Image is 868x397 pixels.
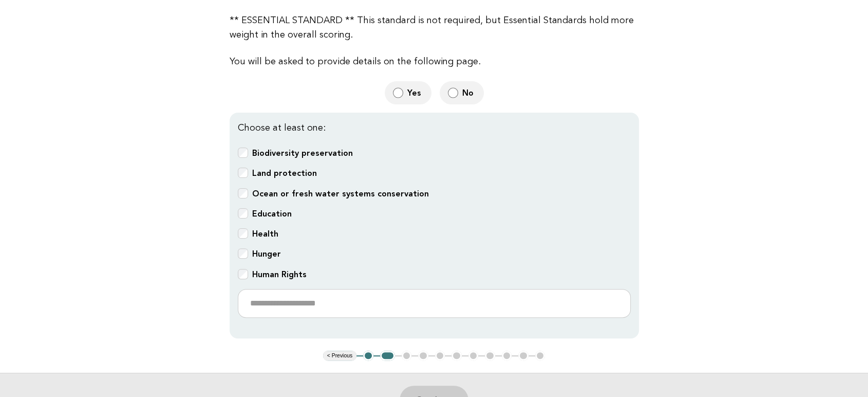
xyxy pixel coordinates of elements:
[462,87,476,98] span: No
[230,13,639,42] p: ** ESSENTIAL STANDARD ** This standard is not required, but Essential Standards hold more weight ...
[252,168,317,178] b: Land protection
[448,87,458,98] input: No
[380,351,395,361] button: 2
[252,189,429,199] b: Ocean or fresh water systems conservation
[252,209,292,219] b: Education
[252,249,281,259] b: Hunger
[363,351,373,361] button: 1
[407,87,423,98] span: Yes
[238,121,631,135] p: Choose at least one:
[252,269,307,279] b: Human Rights
[323,351,356,361] button: < Previous
[252,229,278,239] b: Health
[230,55,639,69] p: You will be asked to provide details on the following page.
[252,148,353,158] b: Biodiversity preservation
[393,87,403,98] input: Yes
